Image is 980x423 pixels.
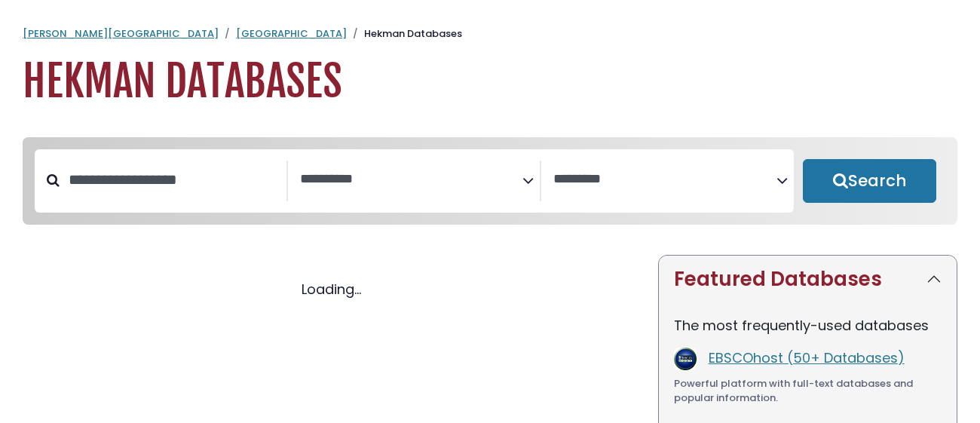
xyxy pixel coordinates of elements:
nav: breadcrumb [23,26,957,41]
input: Search database by title or keyword [60,167,286,192]
nav: Search filters [23,137,957,225]
h1: Hekman Databases [23,57,957,107]
textarea: Search [553,172,776,188]
div: Powerful platform with full-text databases and popular information. [674,376,942,406]
p: The most frequently-used databases [674,315,942,336]
li: Hekman Databases [347,26,462,41]
button: Featured Databases [659,256,957,303]
div: Loading... [23,279,640,299]
a: [PERSON_NAME][GEOGRAPHIC_DATA] [23,26,219,41]
textarea: Search [300,172,522,188]
a: [GEOGRAPHIC_DATA] [236,26,347,41]
button: Submit for Search Results [803,159,936,203]
a: EBSCOhost (50+ Databases) [709,348,905,367]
